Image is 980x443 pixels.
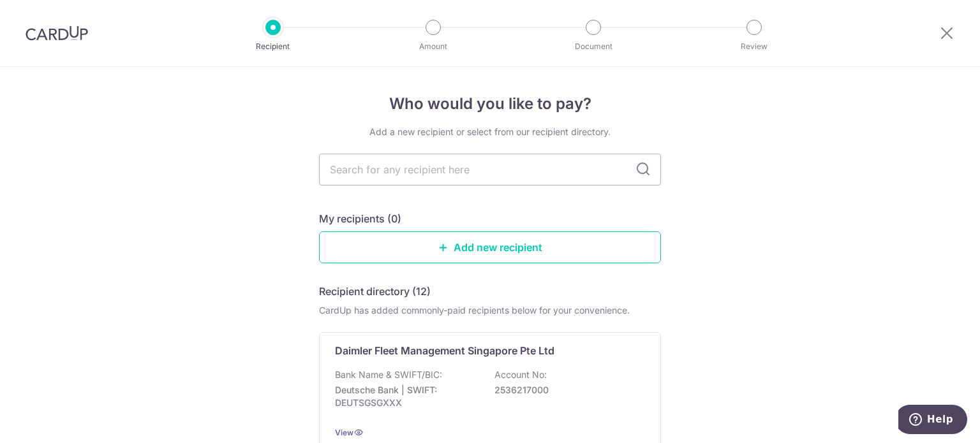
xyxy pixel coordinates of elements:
[319,154,661,185] input: Search for any recipient here
[335,384,478,409] p: Deutsche Bank | SWIFT: DEUTSGSGXXX
[898,405,967,437] iframe: Opens a widget where you can find more information
[386,40,480,53] p: Amount
[319,126,661,138] div: Add a new recipient or select from our recipient directory.
[226,40,320,53] p: Recipient
[546,40,641,53] p: Document
[319,231,661,263] a: Add new recipient
[335,368,442,381] p: Bank Name & SWIFT/BIC:
[319,304,661,317] div: CardUp has added commonly-paid recipients below for your convenience.
[319,211,401,226] h5: My recipients (0)
[494,368,547,381] p: Account No:
[335,428,353,437] a: View
[707,40,801,53] p: Review
[319,284,431,299] h5: Recipient directory (12)
[319,92,661,115] h4: Who would you like to pay?
[494,384,637,396] p: 2536217000
[26,25,88,41] img: CardUp
[335,343,554,358] p: Daimler Fleet Management Singapore Pte Ltd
